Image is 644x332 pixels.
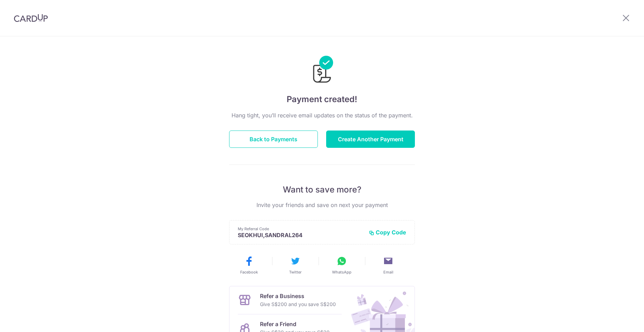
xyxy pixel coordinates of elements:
[332,269,351,275] span: WhatsApp
[229,184,415,195] p: Want to save more?
[326,131,415,148] button: Create Another Payment
[321,255,362,275] button: WhatsApp
[260,320,330,328] p: Refer a Friend
[14,14,48,22] img: CardUp
[260,292,336,300] p: Refer a Business
[229,93,415,106] h4: Payment created!
[275,255,316,275] button: Twitter
[229,111,415,119] p: Hang tight, you’ll receive email updates on the status of the payment.
[369,229,406,236] button: Copy Code
[289,269,302,275] span: Twitter
[229,131,318,148] button: Back to Payments
[238,232,363,239] p: SEOKHUI,SANDRAL264
[368,255,409,275] button: Email
[229,201,415,209] p: Invite your friends and save on next your payment
[383,269,393,275] span: Email
[238,226,363,232] p: My Referral Code
[311,56,333,85] img: Payments
[228,255,269,275] button: Facebook
[240,269,258,275] span: Facebook
[260,300,336,308] p: Give S$200 and you save S$200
